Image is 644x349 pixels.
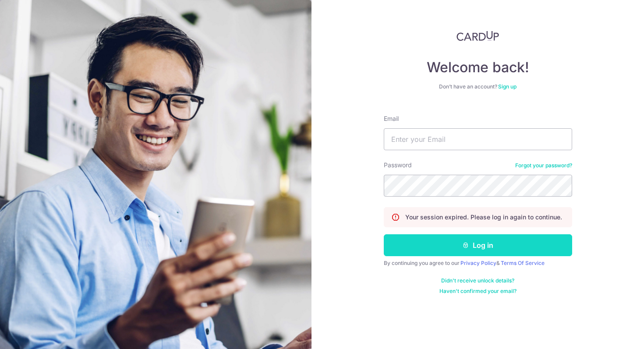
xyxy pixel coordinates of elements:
div: By continuing you agree to our & [384,260,572,267]
a: Forgot your password? [515,162,572,169]
a: Terms Of Service [501,260,545,266]
a: Didn't receive unlock details? [441,277,514,284]
label: Email [384,114,399,123]
h4: Welcome back! [384,59,572,76]
button: Log in [384,234,572,256]
input: Enter your Email [384,128,572,150]
a: Privacy Policy [460,260,496,266]
label: Password [384,161,412,169]
a: Sign up [498,83,517,90]
div: Don’t have an account? [384,83,572,90]
a: Haven't confirmed your email? [439,288,517,295]
p: Your session expired. Please log in again to continue. [405,213,562,222]
img: CardUp Logo [456,31,499,41]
